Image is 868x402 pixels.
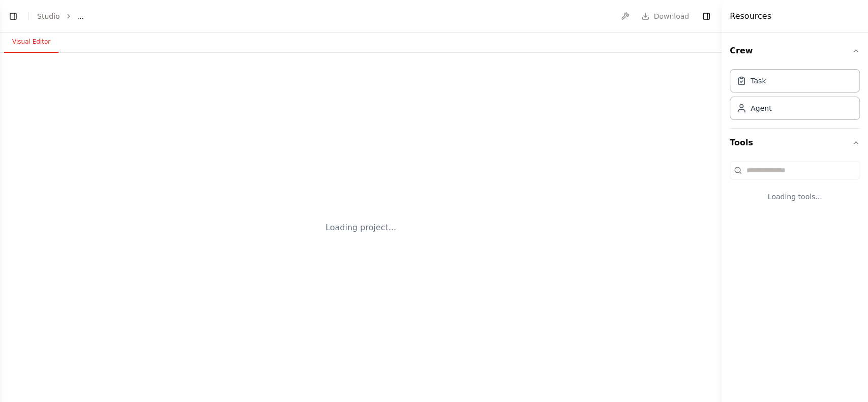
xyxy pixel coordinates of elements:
[730,129,860,157] button: Tools
[751,76,766,86] div: Task
[730,183,860,210] div: Loading tools...
[730,37,860,65] button: Crew
[77,11,84,21] span: ...
[325,222,396,234] div: Loading project...
[4,32,58,53] button: Visual Editor
[6,9,20,23] button: Show left sidebar
[730,65,860,128] div: Crew
[730,10,771,22] h4: Resources
[751,103,771,113] div: Agent
[730,157,860,218] div: Tools
[699,9,713,23] button: Hide right sidebar
[37,11,84,21] nav: breadcrumb
[37,12,60,20] a: Studio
